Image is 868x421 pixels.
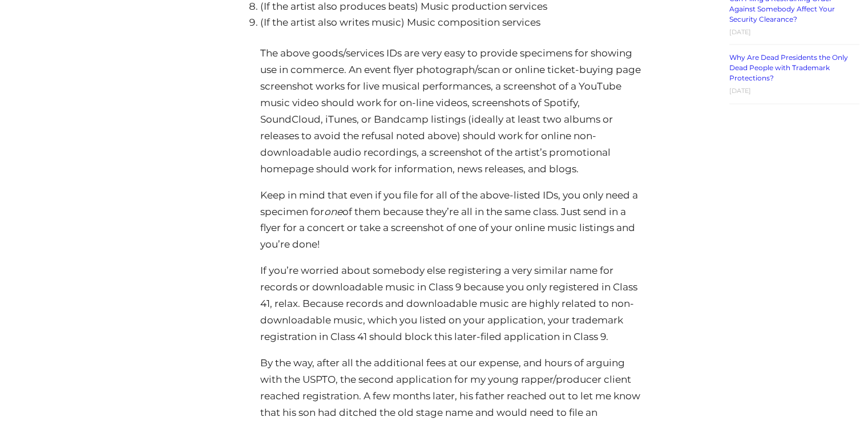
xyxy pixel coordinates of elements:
[729,53,848,82] a: Why Are Dead Presidents the Only Dead People with Trademark Protections?
[260,14,642,31] li: (If the artist also writes music) Music composition services
[729,28,751,36] time: [DATE]
[324,206,342,217] em: one
[260,187,642,253] p: Keep in mind that even if you file for all of the above-listed IDs, you only need a specimen for ...
[260,262,642,345] p: If you’re worried about somebody else registering a very similar name for records or downloadable...
[729,87,751,95] time: [DATE]
[260,45,642,177] p: The above goods/services IDs are very easy to provide specimens for showing use in commerce. An e...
